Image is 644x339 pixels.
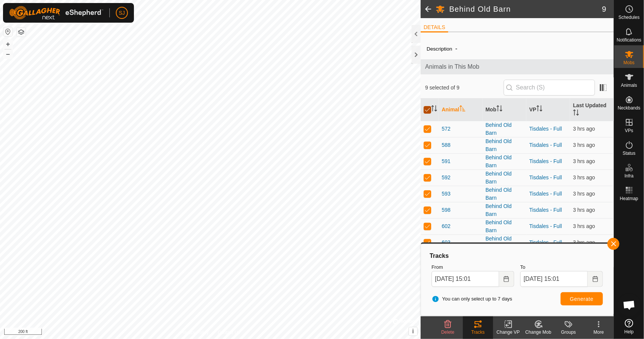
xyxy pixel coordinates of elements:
div: Behind Old Barn [486,202,523,218]
div: Behind Old Barn [486,219,523,234]
span: 572 [442,125,450,133]
div: Groups [553,329,584,336]
th: Animal [439,99,483,121]
a: Tisdales - Full [529,207,562,213]
a: Help [614,316,644,337]
span: - [452,42,460,55]
div: Behind Old Barn [486,170,523,186]
button: – [3,49,12,59]
div: Change VP [493,329,523,336]
span: Animals in This Mob [425,62,609,71]
th: VP [526,99,570,121]
span: 588 [442,141,450,149]
p-sorticon: Activate to sort [431,106,437,112]
button: i [409,327,417,336]
img: Gallagher Logo [9,6,103,20]
a: Tisdales - Full [529,142,562,148]
button: Choose Date [588,271,603,287]
div: Change Mob [523,329,553,336]
a: Contact Us [218,329,240,336]
span: 591 [442,157,450,165]
span: 9 Oct 2025, 11:06 am [573,126,595,132]
a: Tisdales - Full [529,191,562,197]
p-sorticon: Activate to sort [573,111,579,117]
span: 9 Oct 2025, 11:06 am [573,239,595,245]
span: Neckbands [618,106,640,110]
div: More [584,329,614,336]
span: 9 Oct 2025, 11:06 am [573,223,595,229]
span: Infra [624,174,633,178]
span: 9 Oct 2025, 11:06 am [573,207,595,213]
span: Generate [570,296,593,302]
span: 9 Oct 2025, 11:06 am [573,142,595,148]
span: Status [622,151,635,156]
h2: Behind Old Barn [449,5,602,14]
span: 9 Oct 2025, 11:06 am [573,174,595,180]
span: Heatmap [620,196,638,201]
a: Tisdales - Full [529,239,562,245]
label: To [520,263,603,271]
span: Delete [441,330,455,335]
span: i [412,328,414,334]
button: Map Layers [17,28,26,37]
div: Tracks [429,251,606,260]
button: Reset Map [3,27,12,36]
span: 593 [442,190,450,198]
span: You can only select up to 7 days [432,295,512,303]
span: Animals [621,83,637,88]
p-sorticon: Activate to sort [536,106,543,112]
span: 602 [442,222,450,230]
a: Tisdales - Full [529,223,562,229]
div: Tracks [463,329,493,336]
button: Generate [561,292,603,305]
div: Behind Old Barn [486,186,523,202]
p-sorticon: Activate to sort [496,106,503,112]
span: 9 selected of 9 [425,84,504,92]
span: 598 [442,206,450,214]
div: Behind Old Barn [486,154,523,169]
span: Schedules [618,15,639,20]
span: Help [624,330,634,334]
div: Open chat [618,294,641,316]
a: Tisdales - Full [529,174,562,180]
p-sorticon: Activate to sort [460,106,466,112]
input: Search (S) [504,80,595,96]
button: Choose Date [499,271,514,287]
span: 9 Oct 2025, 11:06 am [573,191,595,197]
span: 9 Oct 2025, 11:06 am [573,158,595,164]
span: Notifications [617,38,641,42]
th: Mob [483,99,526,121]
span: Mobs [624,60,635,65]
span: 603 [442,239,450,247]
div: Behind Old Barn [486,121,523,137]
a: Tisdales - Full [529,126,562,132]
a: Privacy Policy [180,329,209,336]
th: Last Updated [570,99,614,121]
li: DETAILS [421,23,448,32]
label: Description [427,46,452,52]
span: 9 [602,3,606,15]
div: Behind Old Barn [486,137,523,153]
button: + [3,40,12,49]
span: SJ [119,9,125,17]
span: VPs [625,128,633,133]
div: Behind Old Barn [486,235,523,251]
a: Tisdales - Full [529,158,562,164]
span: 592 [442,174,450,182]
label: From [432,263,514,271]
